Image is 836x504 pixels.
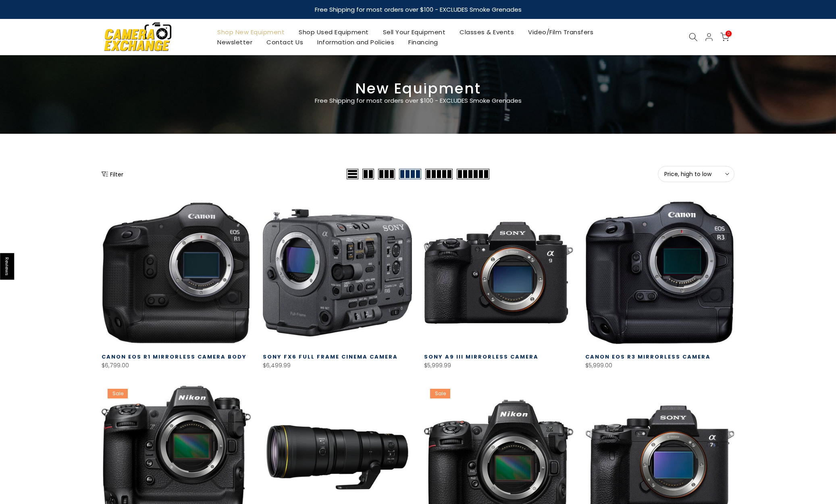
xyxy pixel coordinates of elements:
button: Show filters [102,170,123,178]
span: 0 [726,31,732,37]
a: Sell Your Equipment [376,27,453,37]
a: Classes & Events [453,27,521,37]
a: Video/Film Transfers [521,27,601,37]
a: 0 [720,33,729,41]
div: $6,499.99 [263,361,412,371]
a: Financing [401,37,445,47]
a: Information and Policies [310,37,401,47]
a: Sony a9 III Mirrorless Camera [424,353,539,361]
a: Canon EOS R3 Mirrorless Camera [585,353,711,361]
div: $5,999.00 [585,361,734,371]
p: Free Shipping for most orders over $100 - EXCLUDES Smoke Grenades [267,96,569,106]
div: $6,799.00 [102,361,251,371]
strong: Free Shipping for most orders over $100 - EXCLUDES Smoke Grenades [315,5,522,14]
span: Price, high to low [664,170,728,178]
div: $5,999.99 [424,361,573,371]
a: Shop New Equipment [210,27,292,37]
a: Contact Us [260,37,310,47]
a: Newsletter [210,37,260,47]
button: Price, high to low [658,166,734,182]
a: Sony FX6 Full Frame Cinema Camera [263,353,398,361]
h3: New Equipment [102,83,734,94]
a: Canon EOS R1 Mirrorless Camera Body [102,353,247,361]
a: Shop Used Equipment [292,27,376,37]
